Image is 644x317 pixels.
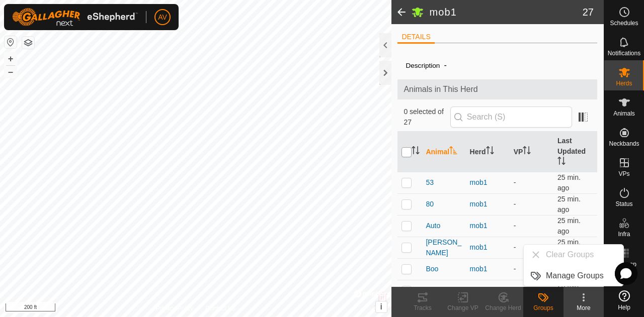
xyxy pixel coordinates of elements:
[440,57,450,73] span: -
[450,107,572,128] input: Search (S)
[412,148,420,156] p-sorticon: Activate to sort
[443,303,483,312] div: Change VP
[618,304,630,310] span: Help
[404,83,591,95] span: Animals in This Herd
[470,264,506,274] div: mob1
[156,304,194,313] a: Privacy Policy
[510,132,553,172] th: VP
[12,8,138,26] img: Gallagher Logo
[486,148,494,156] p-sorticon: Activate to sort
[553,132,597,172] th: Last Updated
[404,107,450,128] span: 0 selected of 27
[426,264,438,274] span: Boo
[406,62,440,69] label: Description
[422,132,465,172] th: Animal
[376,301,387,312] button: i
[616,80,632,86] span: Herds
[5,53,17,65] button: +
[557,173,581,192] span: Aug 15, 2025, 12:38 PM
[514,222,516,230] app-display-virtual-paddock-transition: -
[5,66,17,78] button: –
[470,199,506,209] div: mob1
[483,303,523,312] div: Change Herd
[470,221,506,231] div: mob1
[613,111,635,117] span: Animals
[426,177,434,188] span: 53
[449,148,457,156] p-sorticon: Activate to sort
[557,217,581,235] span: Aug 15, 2025, 12:38 PM
[563,303,604,312] div: More
[426,285,448,296] span: Breeze
[22,37,34,49] button: Map Layers
[205,304,235,313] a: Contact Us
[583,5,594,20] span: 27
[557,158,566,166] p-sorticon: Activate to sort
[514,265,516,273] app-display-virtual-paddock-transition: -
[618,171,629,177] span: VPs
[5,36,17,48] button: Reset Map
[470,242,506,253] div: mob1
[524,266,623,286] li: Manage Groups
[615,201,632,207] span: Status
[430,6,583,18] h2: mob1
[426,221,440,231] span: Auto
[403,303,443,312] div: Tracks
[380,302,382,311] span: i
[610,20,638,26] span: Schedules
[546,270,604,282] span: Manage Groups
[470,177,506,188] div: mob1
[608,50,640,56] span: Notifications
[514,243,516,251] app-display-virtual-paddock-transition: -
[523,148,531,156] p-sorticon: Activate to sort
[604,286,644,314] a: Help
[514,178,516,186] app-display-virtual-paddock-transition: -
[523,303,563,312] div: Groups
[470,285,506,296] div: mob1
[612,261,636,267] span: Heatmap
[466,132,510,172] th: Herd
[426,199,434,209] span: 80
[609,141,639,147] span: Neckbands
[618,231,630,237] span: Infra
[426,237,461,258] span: [PERSON_NAME]
[397,32,434,44] li: DETAILS
[557,238,581,257] span: Aug 15, 2025, 12:38 PM
[158,12,167,23] span: AV
[514,200,516,208] app-display-virtual-paddock-transition: -
[557,195,581,214] span: Aug 15, 2025, 12:38 PM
